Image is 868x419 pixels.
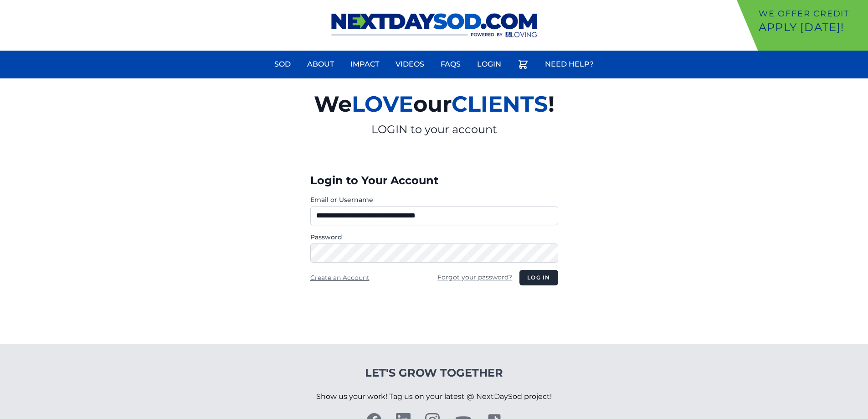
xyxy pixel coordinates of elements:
p: Apply [DATE]! [759,20,864,35]
a: Sod [269,53,296,75]
a: Videos [390,53,430,75]
a: Need Help? [539,53,599,75]
label: Password [310,233,558,242]
a: Impact [345,53,385,75]
p: LOGIN to your account [208,122,660,137]
a: FAQs [435,53,466,75]
h2: We our ! [208,86,660,122]
button: Log in [519,270,558,285]
a: Login [472,53,507,75]
a: Forgot your password? [437,273,512,281]
span: LOVE [352,91,413,117]
h4: Let's Grow Together [316,366,552,380]
a: About [302,53,339,75]
span: CLIENTS [452,91,548,117]
h3: Login to Your Account [310,173,558,188]
a: Create an Account [310,274,370,282]
label: Email or Username [310,195,558,204]
p: Show us your work! Tag us on your latest @ NextDaySod project! [316,380,552,413]
p: We offer Credit [759,7,864,20]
